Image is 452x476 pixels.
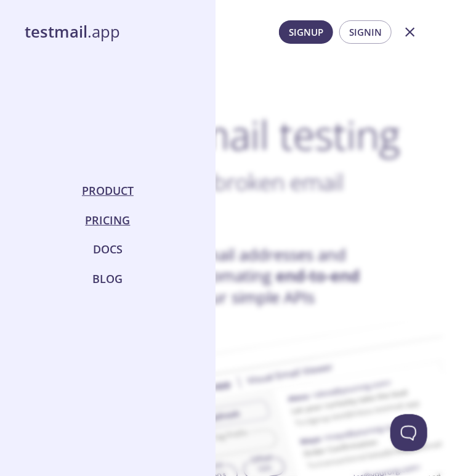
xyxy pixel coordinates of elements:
[289,24,323,40] span: Signup
[88,265,128,294] a: Blog
[25,21,87,43] strong: testmail
[81,206,135,236] a: Pricing
[88,235,127,265] a: Docs
[395,17,426,47] button: menu
[77,176,139,206] a: Product
[25,22,120,43] a: .app
[390,414,427,451] iframe: Help Scout Beacon - Open
[349,24,382,40] span: Signin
